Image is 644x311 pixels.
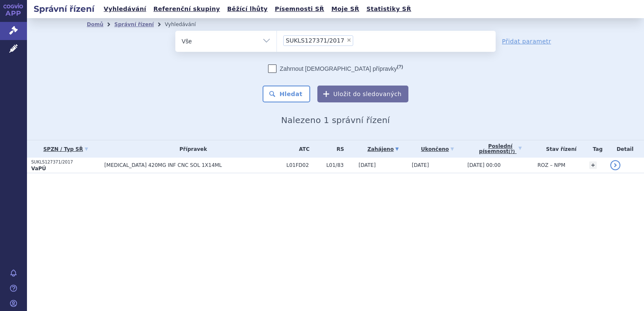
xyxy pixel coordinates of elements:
[329,3,362,15] a: Moje SŘ
[364,3,413,15] a: Statistiky SŘ
[509,149,515,154] abbr: (?)
[610,160,620,170] a: detail
[533,140,585,158] th: Stav řízení
[31,143,100,155] a: SPZN / Typ SŘ
[87,21,103,27] a: Domů
[346,38,352,43] span: ×
[101,3,149,15] a: Vyhledávání
[317,86,408,102] button: Uložit do sledovaných
[272,3,327,15] a: Písemnosti SŘ
[281,115,390,125] span: Nalezeno 1 správní řízení
[286,162,322,168] span: L01FD02
[467,162,501,168] span: [DATE] 00:00
[114,21,154,27] a: Správní řízení
[27,3,101,15] h2: Správní řízení
[606,140,644,158] th: Detail
[105,162,282,168] span: [MEDICAL_DATA] 420MG INF CNC SOL 1X14ML
[412,162,429,168] span: [DATE]
[326,162,354,168] span: L01/83
[412,143,463,155] a: Ukončeno
[359,162,376,168] span: [DATE]
[100,140,282,158] th: Přípravek
[225,3,270,15] a: Běžící lhůty
[397,64,403,70] abbr: (?)
[359,143,408,155] a: Zahájeno
[286,38,344,43] span: SUKLS127371/2017
[467,140,533,158] a: Poslednípísemnost(?)
[356,35,360,46] input: SUKLS127371/2017
[263,86,310,102] button: Hledat
[322,140,354,158] th: RS
[502,37,551,46] a: Přidat parametr
[151,3,223,15] a: Referenční skupiny
[585,140,606,158] th: Tag
[268,64,403,73] label: Zahrnout [DEMOGRAPHIC_DATA] přípravky
[165,18,207,31] li: Vyhledávání
[537,162,565,168] span: ROZ – NPM
[31,166,46,172] strong: VaPÚ
[589,161,597,169] a: +
[31,159,100,165] p: SUKLS127371/2017
[282,140,322,158] th: ATC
